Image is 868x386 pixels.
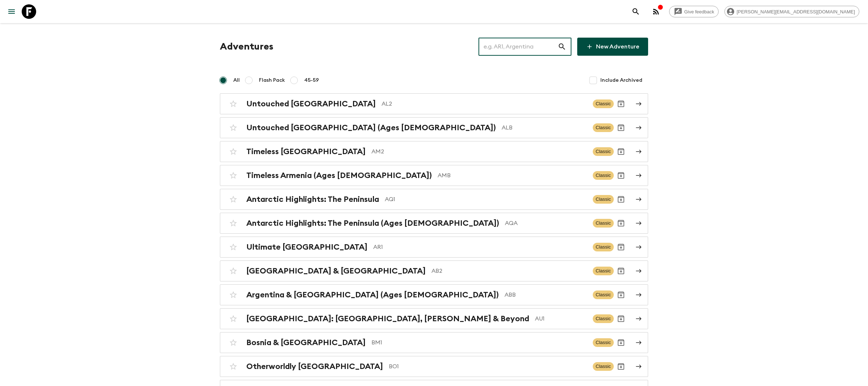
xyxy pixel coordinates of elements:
[220,213,648,234] a: Antarctic Highlights: The Peninsula (Ages [DEMOGRAPHIC_DATA])AQAClassicArchive
[600,77,642,84] span: Include Archived
[478,37,558,57] input: e.g. AR1, Argentina
[246,290,499,300] h2: Argentina & [GEOGRAPHIC_DATA] (Ages [DEMOGRAPHIC_DATA])
[220,332,648,353] a: Bosnia & [GEOGRAPHIC_DATA]BM1ClassicArchive
[382,99,587,108] p: AL2
[593,338,614,347] span: Classic
[246,266,426,276] h2: [GEOGRAPHIC_DATA] & [GEOGRAPHIC_DATA]
[220,356,648,377] a: Otherworldly [GEOGRAPHIC_DATA]BO1ClassicArchive
[259,77,285,84] span: Flash Pack
[614,216,628,230] button: Archive
[233,77,240,84] span: All
[577,38,648,56] a: New Adventure
[535,314,587,323] p: AU1
[593,171,614,180] span: Classic
[614,168,628,183] button: Archive
[389,362,587,371] p: BO1
[220,117,648,138] a: Untouched [GEOGRAPHIC_DATA] (Ages [DEMOGRAPHIC_DATA])ALBClassicArchive
[593,362,614,371] span: Classic
[246,219,499,228] h2: Antarctic Highlights: The Peninsula (Ages [DEMOGRAPHIC_DATA])
[593,267,614,275] span: Classic
[220,260,648,281] a: [GEOGRAPHIC_DATA] & [GEOGRAPHIC_DATA]AB2ClassicArchive
[220,189,648,210] a: Antarctic Highlights: The PeninsulaAQ1ClassicArchive
[614,240,628,254] button: Archive
[593,314,614,323] span: Classic
[614,264,628,278] button: Archive
[438,171,587,180] p: AMB
[220,237,648,258] a: Ultimate [GEOGRAPHIC_DATA]AR1ClassicArchive
[680,9,718,14] span: Give feedback
[593,219,614,228] span: Classic
[669,6,719,17] a: Give feedback
[593,99,614,108] span: Classic
[371,338,587,347] p: BM1
[220,165,648,186] a: Timeless Armenia (Ages [DEMOGRAPHIC_DATA])AMBClassicArchive
[246,195,379,204] h2: Antarctic Highlights: The Peninsula
[220,308,648,329] a: [GEOGRAPHIC_DATA]: [GEOGRAPHIC_DATA], [PERSON_NAME] & BeyondAU1ClassicArchive
[593,290,614,299] span: Classic
[246,147,366,156] h2: Timeless [GEOGRAPHIC_DATA]
[733,9,859,14] span: [PERSON_NAME][EMAIL_ADDRESS][DOMAIN_NAME]
[246,242,367,252] h2: Ultimate [GEOGRAPHIC_DATA]
[246,123,496,132] h2: Untouched [GEOGRAPHIC_DATA] (Ages [DEMOGRAPHIC_DATA])
[220,284,648,305] a: Argentina & [GEOGRAPHIC_DATA] (Ages [DEMOGRAPHIC_DATA])ABBClassicArchive
[593,195,614,204] span: Classic
[220,93,648,114] a: Untouched [GEOGRAPHIC_DATA]AL2ClassicArchive
[220,141,648,162] a: Timeless [GEOGRAPHIC_DATA]AM2ClassicArchive
[246,99,376,109] h2: Untouched [GEOGRAPHIC_DATA]
[431,267,587,275] p: AB2
[614,288,628,302] button: Archive
[614,97,628,111] button: Archive
[371,147,587,156] p: AM2
[614,311,628,326] button: Archive
[614,359,628,374] button: Archive
[502,123,587,132] p: ALB
[246,362,383,371] h2: Otherworldly [GEOGRAPHIC_DATA]
[220,39,273,54] h1: Adventures
[246,171,432,180] h2: Timeless Armenia (Ages [DEMOGRAPHIC_DATA])
[724,6,859,17] div: [PERSON_NAME][EMAIL_ADDRESS][DOMAIN_NAME]
[385,195,587,204] p: AQ1
[373,243,587,251] p: AR1
[614,192,628,207] button: Archive
[614,144,628,159] button: Archive
[505,290,587,299] p: ABB
[614,335,628,350] button: Archive
[593,243,614,251] span: Classic
[593,147,614,156] span: Classic
[505,219,587,228] p: AQA
[246,314,529,323] h2: [GEOGRAPHIC_DATA]: [GEOGRAPHIC_DATA], [PERSON_NAME] & Beyond
[246,338,366,347] h2: Bosnia & [GEOGRAPHIC_DATA]
[614,120,628,135] button: Archive
[593,123,614,132] span: Classic
[4,4,19,19] button: menu
[304,77,319,84] span: 45-59
[629,4,643,19] button: search adventures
